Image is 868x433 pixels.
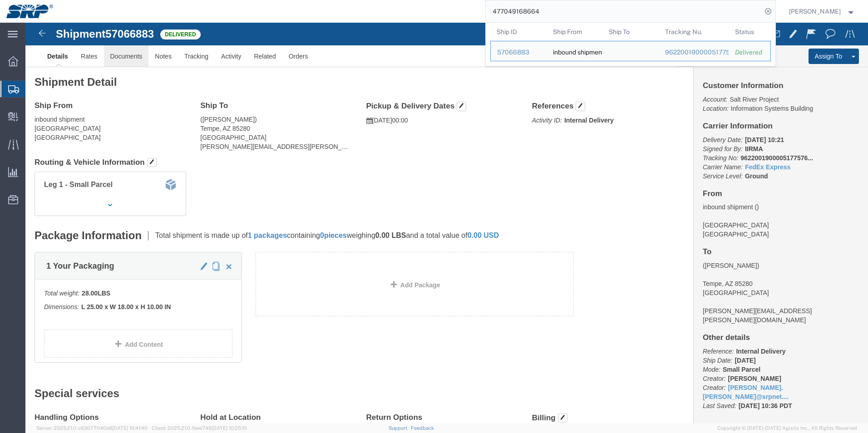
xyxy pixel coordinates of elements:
[486,0,762,22] input: Search for shipment number, reference number
[36,425,148,431] span: Server: 2025.21.0-c63077040a8
[112,425,148,431] span: [DATE] 10:41:40
[789,6,841,16] span: Irma Gaitan
[389,425,411,431] a: Support
[665,48,722,57] div: 9622001900005177576300477049168664
[546,23,602,41] th: Ship From
[490,23,547,41] th: Ship ID
[717,424,857,432] span: Copyright © [DATE]-[DATE] Agistix Inc., All Rights Reserved
[552,41,596,61] div: inbound shipment
[658,23,729,41] th: Tracking Nu.
[152,425,247,431] span: Client: 2025.21.0-faee749
[212,425,247,431] span: [DATE] 10:25:10
[735,48,764,57] div: Delivered
[6,5,53,18] img: logo
[411,425,434,431] a: Feedback
[602,23,659,41] th: Ship To
[490,23,775,66] table: Search Results
[729,23,771,41] th: Status
[25,23,868,423] iframe: FS Legacy Container
[497,48,540,57] div: 57066883
[789,6,856,17] button: [PERSON_NAME]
